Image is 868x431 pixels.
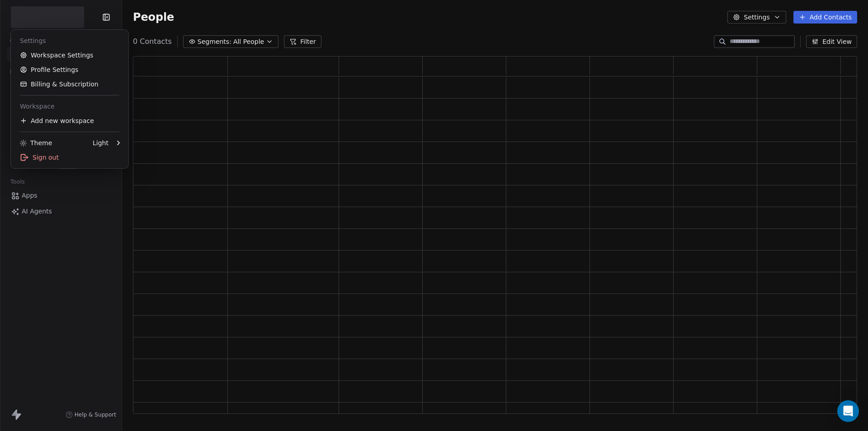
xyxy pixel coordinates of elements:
[14,48,125,62] a: Workspace Settings
[20,138,52,147] div: Theme
[14,77,125,91] a: Billing & Subscription
[14,33,125,48] div: Settings
[14,99,125,114] div: Workspace
[93,138,108,147] div: Light
[14,150,125,165] div: Sign out
[14,62,125,77] a: Profile Settings
[14,114,125,128] div: Add new workspace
